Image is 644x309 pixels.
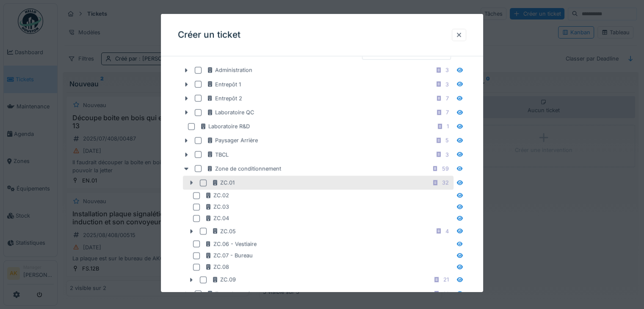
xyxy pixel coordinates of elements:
div: Entrepôt 1 [207,80,241,88]
div: ZC.07 - Bureau [205,251,253,259]
div: ZC.03 [205,203,229,211]
div: 5 [445,136,449,144]
div: ZC.09 [212,276,236,284]
div: Laboratoire R&D [200,122,250,130]
div: Laboratoire QC [207,108,254,116]
div: 7 [446,108,449,116]
div: Entrepôt 2 [207,94,242,102]
div: ZC.05 [212,227,236,235]
div: 59 [442,165,449,173]
div: ZC.01 [212,179,235,187]
div: 3 [445,150,449,158]
div: Administration [207,66,252,74]
div: 4 [445,227,449,235]
div: 1 [447,122,449,130]
div: ZC.04 [205,214,229,222]
div: 32 [442,179,449,187]
div: 14 [443,290,449,298]
div: 21 [443,276,449,284]
div: 7 [446,94,449,102]
div: ZC.02 [205,191,229,199]
div: ZC.06 - Vestiaire [205,240,257,248]
h3: Créer un ticket [178,30,240,40]
div: Paysager Arrière [207,136,258,144]
div: Zone de pesées [207,290,256,298]
div: 3 [445,80,449,88]
div: TBCL [207,150,229,158]
div: 3 [445,66,449,74]
div: Zone de conditionnement [207,165,281,173]
div: ZC.08 [205,263,229,271]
